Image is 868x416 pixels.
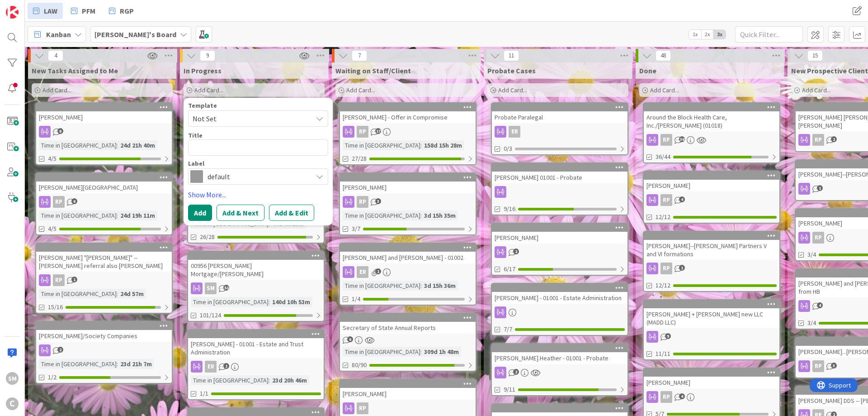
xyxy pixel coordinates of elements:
[44,5,57,16] span: LAW
[420,140,422,150] span: :
[71,277,77,282] span: 1
[223,363,229,369] span: 1
[188,330,324,358] div: [PERSON_NAME] - 01001 - Estate and Trust Administration
[57,347,63,353] span: 2
[36,196,172,208] div: RP
[492,111,627,123] div: Probate Paralegal
[19,1,41,12] span: Support
[188,205,212,221] button: Add
[679,196,685,202] span: 4
[357,126,368,138] div: RP
[36,182,172,193] div: [PERSON_NAME][GEOGRAPHIC_DATA]
[812,134,824,146] div: RP
[802,86,831,94] span: Add Card...
[656,349,670,359] span: 11/11
[104,3,139,19] a: RGP
[200,232,215,242] span: 26/28
[188,260,324,280] div: 00956 [PERSON_NAME] Mortgage/[PERSON_NAME]
[66,3,101,19] a: PFM
[200,311,221,320] span: 101/124
[644,377,779,388] div: [PERSON_NAME]
[352,294,360,304] span: 1/4
[36,244,172,272] div: [PERSON_NAME] "[PERSON_NAME]" -- [PERSON_NAME] referral also [PERSON_NAME]
[208,170,308,183] span: default
[487,66,536,75] span: Probate Cases
[335,66,411,75] span: Waiting on Staff/Client
[194,86,223,94] span: Add Card...
[807,50,823,61] span: 15
[343,210,420,220] div: Time in [GEOGRAPHIC_DATA]
[352,224,360,234] span: 3/7
[660,391,672,403] div: RP
[644,232,779,260] div: [PERSON_NAME]--[PERSON_NAME] Partners V and VI formations
[36,252,172,272] div: [PERSON_NAME] "[PERSON_NAME]" -- [PERSON_NAME] referral also [PERSON_NAME]
[188,160,204,167] span: Label
[420,281,422,291] span: :
[656,212,670,222] span: 12/12
[223,285,229,291] span: 51
[39,359,117,369] div: Time in [GEOGRAPHIC_DATA]
[200,389,208,398] span: 1/1
[53,196,65,208] div: RP
[118,140,157,150] div: 24d 21h 40m
[39,289,117,299] div: Time in [GEOGRAPHIC_DATA]
[492,163,627,183] div: [PERSON_NAME] 01001 - Probate
[48,302,63,312] span: 15/16
[420,210,422,220] span: :
[36,330,172,342] div: [PERSON_NAME]/Society Companies
[660,194,672,206] div: RP
[117,359,118,369] span: :
[492,232,627,244] div: [PERSON_NAME]
[48,373,57,382] span: 1/2
[679,136,685,142] span: 36
[193,113,306,124] span: Not Set
[831,136,837,142] span: 2
[340,266,476,278] div: ER
[504,144,512,153] span: 0/3
[656,152,670,162] span: 36/44
[504,50,519,61] span: 11
[205,282,217,294] div: SM
[82,5,95,16] span: PFM
[644,180,779,191] div: [PERSON_NAME]
[656,281,670,290] span: 12/12
[117,140,118,150] span: :
[117,210,118,220] span: :
[679,265,685,271] span: 1
[422,347,461,357] div: 309d 1h 48m
[509,126,520,138] div: ER
[217,205,264,221] button: Add & Next
[118,359,154,369] div: 23d 21h 7m
[660,263,672,274] div: RP
[340,103,476,123] div: [PERSON_NAME] - Offer in Compromise
[644,134,779,146] div: RP
[205,361,217,373] div: ER
[340,173,476,193] div: [PERSON_NAME]
[340,196,476,208] div: RP
[184,66,222,75] span: In Progress
[644,308,779,328] div: [PERSON_NAME] + [PERSON_NAME] new LLC (MADD LLC)
[191,297,269,307] div: Time in [GEOGRAPHIC_DATA]
[713,30,726,39] span: 3x
[375,198,381,204] span: 3
[270,375,309,385] div: 23d 20h 46m
[53,274,65,286] div: RP
[492,344,627,364] div: [PERSON_NAME].Heather - 01001 - Probate
[422,281,458,291] div: 3d 15h 36m
[188,338,324,358] div: [PERSON_NAME] - 01001 - Estate and Trust Administration
[188,252,324,280] div: 00956 [PERSON_NAME] Mortgage/[PERSON_NAME]
[188,282,324,294] div: SM
[269,205,314,221] button: Add & Edit
[492,103,627,123] div: Probate Paralegal
[32,66,118,75] span: New Tasks Assigned to Me
[42,86,71,94] span: Add Card...
[660,134,672,146] div: RP
[94,30,176,39] b: [PERSON_NAME]'s Board
[492,172,627,183] div: [PERSON_NAME] 01001 - Probate
[340,380,476,400] div: [PERSON_NAME]
[689,30,701,39] span: 1x
[504,385,515,394] span: 9/11
[352,154,367,163] span: 27/28
[422,140,464,150] div: 158d 15h 28m
[492,126,627,138] div: ER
